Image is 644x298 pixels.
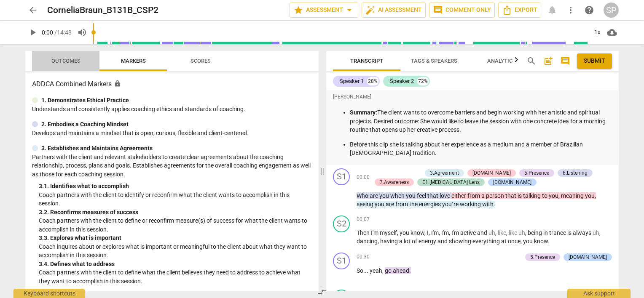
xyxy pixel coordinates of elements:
div: 3. 4. Defines what to address [39,260,312,269]
span: trance [549,229,567,236]
div: [DOMAIN_NAME] [569,253,607,261]
span: star [293,5,303,15]
span: dancing [357,238,378,245]
span: , [495,229,498,236]
span: , [429,229,431,236]
span: post_add [543,56,553,66]
span: everything [472,238,501,245]
span: always [573,229,593,236]
span: from [467,192,481,199]
span: , [521,238,523,245]
span: you [375,201,386,208]
span: myself [380,229,397,236]
span: either [451,192,467,199]
span: comment [560,56,570,66]
span: is [518,192,523,199]
p: Coach inquires about or explores what is important or meaningful to the client about what they wa... [39,242,312,260]
button: Play [25,25,40,40]
div: 3. 1. Identifies what to accomplish [39,182,312,191]
span: help [584,5,594,15]
button: Add summary [542,54,555,68]
div: 5.Presence [524,169,549,177]
span: at [501,238,508,245]
span: 00:07 [357,216,370,223]
span: a [399,238,404,245]
span: yeah [370,267,382,274]
span: from [395,201,409,208]
div: 7.Awareness [380,178,409,186]
span: I [427,229,429,236]
div: 3.Agreement [430,169,459,177]
span: energies [419,201,442,208]
div: 5.Presence [530,253,555,261]
button: Please Do Not Submit until your Assessment is Complete [577,53,612,69]
div: Change speaker [333,216,350,232]
div: [DOMAIN_NAME] [493,178,531,186]
button: Show/Hide comments [558,54,572,68]
p: 3. Establishes and Maintains Agreements [41,144,153,153]
span: Outcomes [51,58,80,64]
span: play_arrow [28,27,38,37]
span: meaning [561,192,585,199]
span: seeing [357,201,375,208]
span: when [390,192,406,199]
span: you [585,192,595,199]
span: a [481,192,486,199]
button: Comment only [429,3,495,18]
button: AI Assessment [362,3,426,18]
span: Tags & Speakers [411,58,457,64]
span: know [534,238,548,245]
span: , [449,229,451,236]
div: 3. 2. Reconfirms measures of success [39,208,312,217]
span: , [424,229,427,236]
p: Partners with the client and relevant stakeholders to create clear agreements about the coaching ... [32,153,312,179]
div: 6.Listening [563,169,588,177]
span: Then [357,229,371,236]
span: and [437,238,449,245]
span: are [386,201,395,208]
span: to [542,192,549,199]
span: you [400,229,411,236]
span: arrow_back [28,5,38,15]
span: go [385,267,393,274]
span: Filler word [488,229,495,236]
span: is [567,229,573,236]
span: arrow_drop_down [344,5,354,15]
span: I'm [371,229,380,236]
span: once [508,238,521,245]
button: Volume [75,25,90,40]
div: Speaker 2 [390,77,414,85]
span: I'm [441,229,449,236]
p: Coach partners with the client to define or reconfirm measure(s) of success for what the client w... [39,216,312,234]
button: SP [604,3,619,18]
span: love [440,192,451,199]
p: Coach partners with the client to define what the client believes they need to address to achieve... [39,268,312,285]
div: Keyboard shortcuts [13,289,85,298]
span: Assessment [293,5,354,15]
span: 00:30 [357,253,370,261]
span: know [411,229,424,236]
span: . [365,267,367,274]
span: compare_arrows [317,287,327,297]
span: that [427,192,440,199]
span: and [477,229,488,236]
span: feel [417,192,427,199]
span: lot [404,238,412,245]
span: Export [502,5,537,15]
span: you [379,192,390,199]
span: . [548,238,550,245]
span: the [409,201,419,208]
span: 00:00 [357,174,370,181]
span: with [482,201,494,208]
span: auto_fix_high [365,5,376,15]
div: Change speaker [333,253,350,269]
span: , [595,192,596,199]
span: Filler word [518,229,525,236]
span: cloud_download [607,27,617,37]
span: 00:34 [357,290,370,297]
span: you´re [442,201,460,208]
span: active [460,229,477,236]
span: talking [523,192,542,199]
h3: ADDCA Combined Markers [32,79,312,89]
span: Who [357,192,370,199]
